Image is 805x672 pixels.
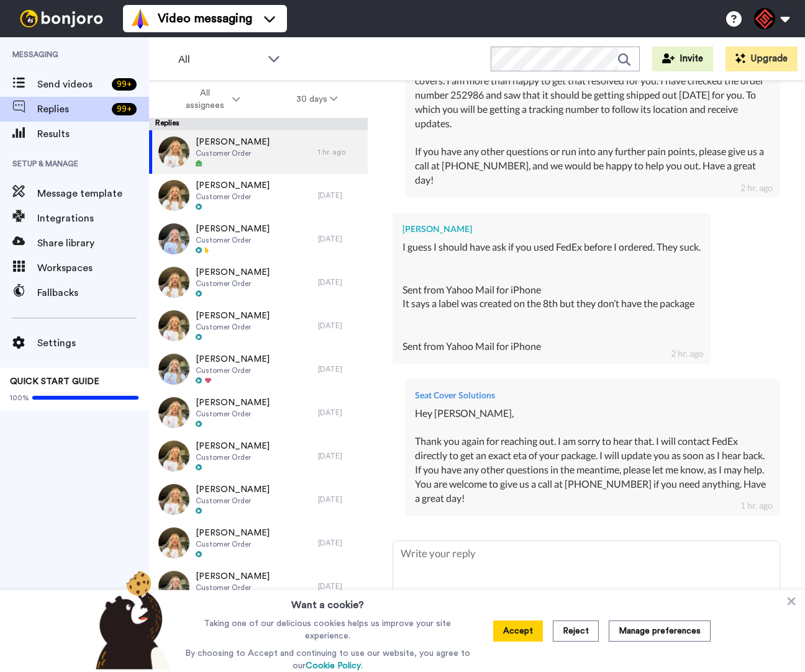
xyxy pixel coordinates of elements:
[553,620,599,642] button: Reject
[112,103,137,115] div: 99 +
[318,234,362,244] div: [DATE]
[196,396,270,409] span: [PERSON_NAME]
[182,647,473,672] p: By choosing to Accept and continuing to use our website, you agree to our .
[149,174,368,217] a: [PERSON_NAME]Customer Order[DATE]
[196,279,270,289] span: Customer Order
[37,261,149,276] span: Workspaces
[37,127,149,141] span: Results
[112,78,137,91] div: 99 +
[318,408,362,418] div: [DATE]
[149,478,368,521] a: [PERSON_NAME]Customer Order[DATE]
[158,354,189,385] img: 5679cb2b-1065-4aa9-aaa1-910e677a4987-thumb.jpg
[318,277,362,287] div: [DATE]
[725,47,798,71] button: Upgrade
[652,47,713,71] button: Invite
[196,583,270,593] span: Customer Order
[37,77,107,92] span: Send videos
[158,484,189,515] img: 52ca0e81-6046-4e95-a981-4d47291f86d8-thumb.jpg
[158,527,189,558] img: f342b07d-fabd-4193-8f22-9bea2f7d3a21-thumb.jpg
[158,267,189,298] img: 0a07464a-5a72-4ec9-8cd0-63d7fc57003b-thumb.jpg
[149,521,368,565] a: [PERSON_NAME]Customer Order[DATE]
[158,397,189,428] img: 05ecce37-b6ae-4521-b511-6b95e3e2b97b-thumb.jpg
[318,495,362,504] div: [DATE]
[740,182,773,194] div: 2 hr. ago
[402,297,701,353] div: It says a label was created on the 8th but they don’t have the package Sent from Yahoo Mail for i...
[318,451,362,461] div: [DATE]
[37,236,149,251] span: Share library
[196,570,270,583] span: [PERSON_NAME]
[15,10,108,27] img: bj-logo-header-white.svg
[149,565,368,608] a: [PERSON_NAME]Customer Order[DATE]
[318,538,362,548] div: [DATE]
[196,148,270,158] span: Customer Order
[318,364,362,374] div: [DATE]
[196,409,270,419] span: Customer Order
[318,581,362,591] div: [DATE]
[402,223,701,235] div: [PERSON_NAME]
[149,304,368,347] a: [PERSON_NAME]Customer Order[DATE]
[196,496,270,506] span: Customer Order
[196,136,270,148] span: [PERSON_NAME]
[149,347,368,391] a: [PERSON_NAME]Customer Order[DATE]
[178,52,262,67] span: All
[37,285,149,300] span: Fallbacks
[158,180,189,211] img: ce5357cb-026c-433d-aaba-63ae9457c6c3-thumb.jpg
[196,452,270,462] span: Customer Order
[415,32,770,187] div: Hey [PERSON_NAME], Thank you for reaching out. I am sorry to hear about the tracking of your seat...
[158,441,189,472] img: fea695a4-2ba1-4f94-a12d-7ff03fcb631b-thumb.jpg
[196,353,270,365] span: [PERSON_NAME]
[415,406,770,506] div: Hey [PERSON_NAME], Thank you again for reaching out. I am sorry to hear that. I will contact FedE...
[306,661,361,670] a: Cookie Policy
[37,336,149,351] span: Settings
[318,147,362,157] div: 1 hr. ago
[37,102,107,117] span: Replies
[196,310,270,322] span: [PERSON_NAME]
[318,321,362,331] div: [DATE]
[740,500,773,512] div: 1 hr. ago
[493,620,543,642] button: Accept
[152,82,268,117] button: All assignees
[196,440,270,452] span: [PERSON_NAME]
[37,211,149,226] span: Integrations
[180,87,230,112] span: All assignees
[402,240,701,297] div: I guess I should have ask if you used FedEx before I ordered. They suck. Sent from Yahoo Mail for...
[149,130,368,174] a: [PERSON_NAME]Customer Order1 hr. ago
[84,570,176,670] img: bear-with-cookie.png
[268,88,366,110] button: 30 days
[149,217,368,261] a: [PERSON_NAME]Customer Order[DATE]
[196,527,270,539] span: [PERSON_NAME]
[196,322,270,332] span: Customer Order
[158,137,189,168] img: 89dcf774-2898-4a8e-a888-7c9fa961d07f-thumb.jpg
[196,266,270,279] span: [PERSON_NAME]
[10,377,99,386] span: QUICK START GUIDE
[196,483,270,496] span: [PERSON_NAME]
[415,389,770,401] div: Seat Cover Solutions
[196,179,270,192] span: [PERSON_NAME]
[158,310,189,341] img: e931e3cf-1be3-46ad-9774-e8adbcc006d0-thumb.jpg
[196,235,270,245] span: Customer Order
[10,393,29,403] span: 100%
[196,365,270,375] span: Customer Order
[149,391,368,434] a: [PERSON_NAME]Customer Order[DATE]
[37,186,149,201] span: Message template
[182,617,473,642] p: Taking one of our delicious cookies helps us improve your site experience.
[196,192,270,202] span: Customer Order
[158,10,252,27] span: Video messaging
[149,261,368,304] a: [PERSON_NAME]Customer Order[DATE]
[196,223,270,235] span: [PERSON_NAME]
[609,620,711,642] button: Manage preferences
[149,434,368,478] a: [PERSON_NAME]Customer Order[DATE]
[318,190,362,200] div: [DATE]
[671,347,703,360] div: 2 hr. ago
[158,223,189,254] img: bcb6f276-295a-4da1-af94-775b6eb3321f-thumb.jpg
[196,539,270,549] span: Customer Order
[130,9,150,29] img: vm-color.svg
[149,118,368,130] div: Replies
[291,590,364,612] h3: Want a cookie?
